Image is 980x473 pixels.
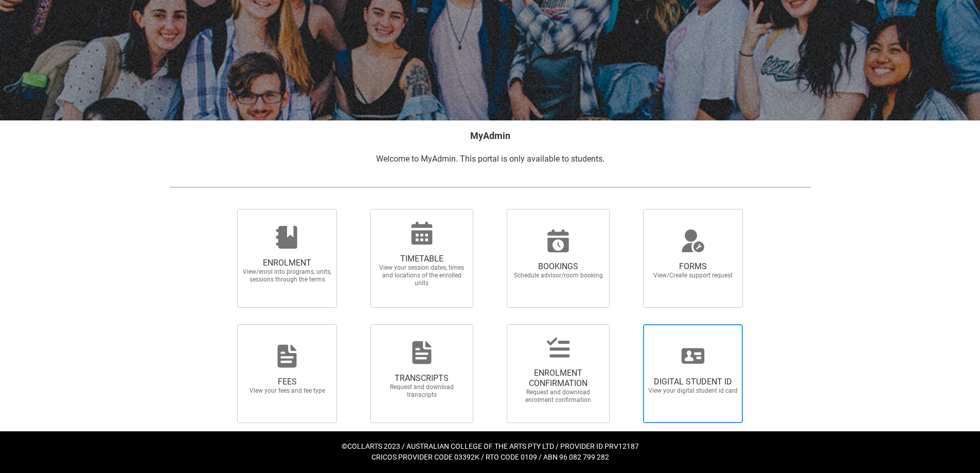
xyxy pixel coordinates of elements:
span: View your fees and fee type [242,387,332,395]
span: Request and download transcripts [377,383,467,399]
span: View/enrol into programs, units, sessions through the terms [242,268,332,284]
span: FORMS [648,261,738,272]
span: View your digital student id card [648,387,738,395]
span: DIGITAL STUDENT ID [648,377,738,387]
span: Request and download enrolment confirmation [513,389,603,404]
span: ENROLMENT CONFIRMATION [513,368,603,389]
span: FEES [242,377,332,387]
span: View your session dates, times and locations of the enrolled units [377,264,467,287]
span: BOOKINGS [513,261,603,272]
span: Welcome to MyAdmin. This portal is only available to students. [376,154,604,164]
span: TIMETABLE [377,254,467,264]
span: View/Create support request [648,272,738,279]
h2: MyAdmin [169,129,811,143]
span: TRANSCRIPTS [377,373,467,383]
span: Schedule advisor/room booking [513,272,603,279]
span: ENROLMENT [242,258,332,268]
